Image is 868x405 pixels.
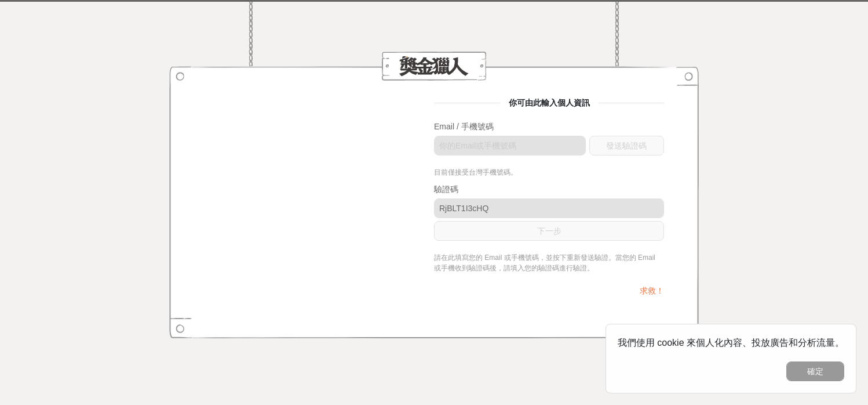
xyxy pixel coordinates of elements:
[434,121,664,133] div: Email / 手機號碼
[589,136,664,156] button: 發送驗證碼
[434,168,517,176] span: 目前僅接受台灣手機號碼。
[640,286,664,295] a: 求救！
[434,254,655,272] span: 請在此填寫您的 Email 或手機號碼，並按下重新發送驗證。當您的 Email 或手機收到驗證碼後，請填入您的驗證碼進行驗證。
[434,136,586,156] input: 你的Email或手機號碼
[786,361,844,381] button: 確定
[434,183,664,196] div: 驗證碼
[618,338,844,348] span: 我們使用 cookie 來個人化內容、投放廣告和分析流量。
[500,98,599,107] span: 你可由此輸入個人資訊
[434,198,664,218] input: 請輸入驗證碼
[434,221,664,241] button: 下一步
